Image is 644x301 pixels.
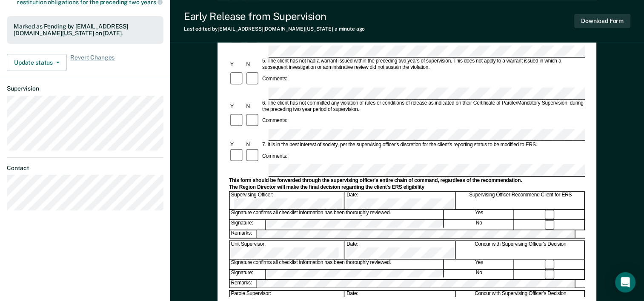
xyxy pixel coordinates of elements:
[457,192,585,210] div: Supervising Officer Recommend Client for ERS
[444,260,514,269] div: Yes
[70,54,114,71] span: Revert Changes
[245,103,261,110] div: N
[261,58,585,71] div: 5. The client has not had a warrant issued within the preceding two years of supervision. This do...
[230,192,345,210] div: Supervising Officer:
[261,118,289,124] div: Comments:
[184,26,365,32] div: Last edited by [EMAIL_ADDRESS][DOMAIN_NAME][US_STATE]
[229,177,585,184] div: This form should be forwarded through the supervising officer's entire chain of command, regardle...
[444,220,514,230] div: No
[230,270,266,279] div: Signature:
[345,192,456,210] div: Date:
[7,85,163,92] dt: Supervision
[229,103,245,110] div: Y
[230,280,257,287] div: Remarks:
[574,14,630,28] button: Download Form
[230,220,266,230] div: Signature:
[335,26,365,32] span: a minute ago
[245,142,261,148] div: N
[230,260,444,269] div: Signature confirms all checklist information has been thoroughly reviewed.
[615,272,635,292] div: Open Intercom Messenger
[261,100,585,113] div: 6. The client has not committed any violation of rules or conditions of release as indicated on t...
[261,142,585,148] div: 7. It is in the best interest of society, per the supervising officer's discretion for the client...
[229,142,245,148] div: Y
[345,241,456,259] div: Date:
[14,23,157,37] div: Marked as Pending by [EMAIL_ADDRESS][DOMAIN_NAME][US_STATE] on [DATE].
[261,153,289,159] div: Comments:
[7,54,67,71] button: Update status
[230,210,444,219] div: Signature confirms all checklist information has been thoroughly reviewed.
[230,241,345,259] div: Unit Supervisor:
[184,10,365,23] div: Early Release from Supervision
[229,62,245,68] div: Y
[444,270,514,279] div: No
[7,165,163,172] dt: Contact
[457,241,585,259] div: Concur with Supervising Officer's Decision
[229,184,585,190] div: The Region Director will make the final decision regarding the client's ERS eligibility
[261,76,289,82] div: Comments:
[444,210,514,219] div: Yes
[230,230,257,238] div: Remarks:
[245,62,261,68] div: N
